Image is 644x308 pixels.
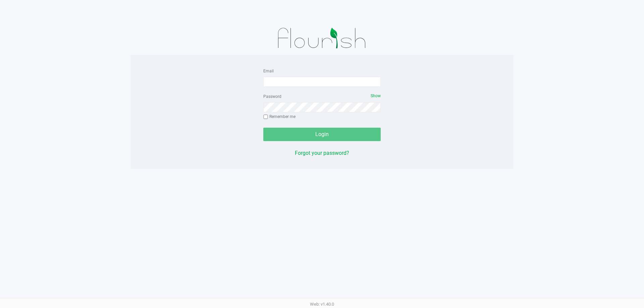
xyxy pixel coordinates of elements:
span: Web: v1.40.0 [310,302,334,307]
label: Email [263,68,274,74]
input: Remember me [263,115,268,119]
button: Forgot your password? [295,149,349,157]
label: Password [263,94,281,100]
span: Show [371,94,381,98]
label: Remember me [263,114,296,120]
